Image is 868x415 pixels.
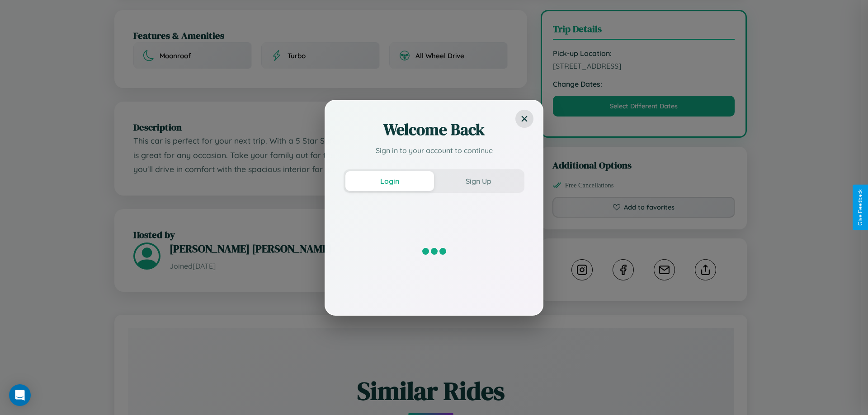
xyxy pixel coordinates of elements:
[857,189,863,226] div: Give Feedback
[344,119,524,140] h2: Welcome Back
[344,145,524,156] p: Sign in to your account to continue
[345,171,434,191] button: Login
[434,171,523,191] button: Sign Up
[9,384,31,406] div: Open Intercom Messenger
